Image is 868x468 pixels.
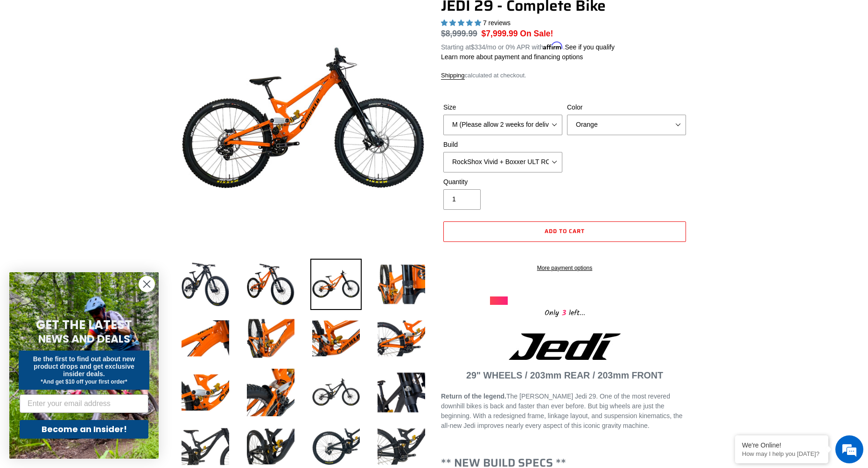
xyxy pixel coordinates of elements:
[36,317,132,333] span: GET THE LATEST
[520,28,553,40] span: On Sale!
[180,313,231,364] img: Load image into Gallery viewer, JEDI 29 - Complete Bike
[180,259,231,310] img: Load image into Gallery viewer, JEDI 29 - Complete Bike
[20,394,148,413] input: Enter your email address
[310,313,362,364] img: Load image into Gallery viewer, JEDI 29 - Complete Bike
[441,71,688,80] div: calculated at checkout.
[742,441,821,449] div: We're Online!
[441,53,583,61] a: Learn more about payment and financing options
[443,221,686,242] button: Add to cart
[63,52,171,64] div: Chat with us now
[139,276,155,292] button: Close dialog
[565,43,615,51] a: See if you qualify - Learn more about Affirm Financing (opens in modal)
[483,19,511,27] span: 7 reviews
[545,227,585,235] span: Add to cart
[180,367,231,418] img: Load image into Gallery viewer, JEDI 29 - Complete Bike
[245,259,296,310] img: Load image into Gallery viewer, JEDI 29 - Complete Bike
[310,367,362,418] img: Load image into Gallery viewer, JEDI 29 - Complete Bike
[33,355,135,378] span: Be the first to find out about new product drops and get exclusive insider deals.
[10,51,24,65] div: Navigation go back
[471,43,485,51] span: $334
[466,370,663,380] strong: 29" WHEELS / 203mm REAR / 203mm FRONT
[441,29,477,38] s: $8,999.99
[441,392,688,431] p: The [PERSON_NAME] Jedi 29. One of the most revered downhill bikes is back and faster than ever be...
[5,255,178,287] textarea: Type your message and hit 'Enter'
[443,140,562,150] label: Build
[245,367,296,418] img: Load image into Gallery viewer, JEDI 29 - Complete Bike
[41,379,127,385] span: *And get $10 off your first order*
[443,264,686,272] a: More payment options
[543,42,563,50] span: Affirm
[567,103,686,112] label: Color
[441,19,483,27] span: 5.00 stars
[742,450,821,457] p: How may I help you today?
[482,29,518,38] span: $7,999.99
[376,367,427,418] img: Load image into Gallery viewer, JEDI 29 - Complete Bike
[490,305,639,319] div: Only left...
[38,331,130,346] span: NEWS AND DEALS
[20,420,148,439] button: Become an Insider!
[310,259,362,310] img: Load image into Gallery viewer, JEDI 29 - Complete Bike
[245,313,296,364] img: Load image into Gallery viewer, JEDI 29 - Complete Bike
[509,333,621,360] img: Jedi Logo
[376,313,427,364] img: Load image into Gallery viewer, JEDI 29 - Complete Bike
[559,307,569,319] span: 3
[441,72,465,80] a: Shipping
[441,40,615,52] p: Starting at /mo or 0% APR with .
[376,259,427,310] img: Load image into Gallery viewer, JEDI 29 - Complete Bike
[443,177,562,187] label: Quantity
[441,392,506,400] strong: Return of the legend.
[54,117,129,212] span: We're online!
[30,47,53,70] img: d_696896380_company_1647369064580_696896380
[443,103,562,112] label: Size
[153,5,175,27] div: Minimize live chat window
